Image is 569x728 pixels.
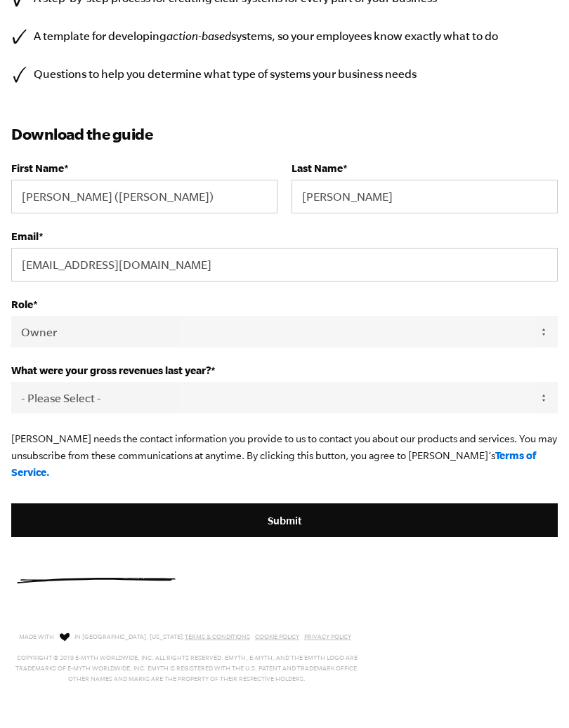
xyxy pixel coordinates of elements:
span: Email [11,230,39,242]
span: Last Name [292,162,343,174]
iframe: Chat Widget [499,661,569,728]
a: Terms & Conditions [185,633,250,640]
h3: Download the guide [11,123,558,145]
p: Made with in [GEOGRAPHIC_DATA], [US_STATE]. Copyright © 2019 E-Myth Worldwide, Inc. All rights re... [11,630,362,684]
a: Cookie Policy [255,633,299,640]
img: Love [60,633,70,642]
span: What were your gross revenues last year? [11,364,211,376]
span: Role [11,298,33,310]
input: Submit [11,503,558,537]
li: A template for developing systems, so your employees know exactly what to do [11,27,558,46]
i: action-based [166,29,231,42]
p: [PERSON_NAME] needs the contact information you provide to us to contact you about our products a... [11,430,558,481]
span: First Name [11,162,64,174]
a: Privacy Policy [304,633,351,640]
li: Questions to help you determine what type of systems your business needs [11,65,558,84]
